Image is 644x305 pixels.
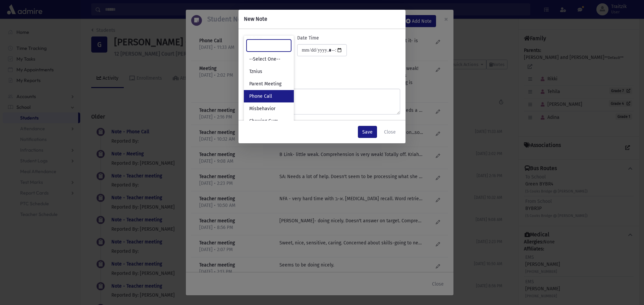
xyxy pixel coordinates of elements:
label: Date Time [297,34,319,42]
span: Misbehavior [249,105,275,112]
input: Search [247,40,291,52]
h6: New Note [244,15,267,23]
label: Log Type: [244,34,263,42]
span: --Select One-- [249,56,280,63]
span: Parent Meeting [249,81,281,87]
span: Phone Call [249,93,272,100]
button: Close [380,126,400,138]
span: Chewing Gum [249,118,278,125]
span: Tznius [249,68,262,75]
button: Save [358,126,377,138]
